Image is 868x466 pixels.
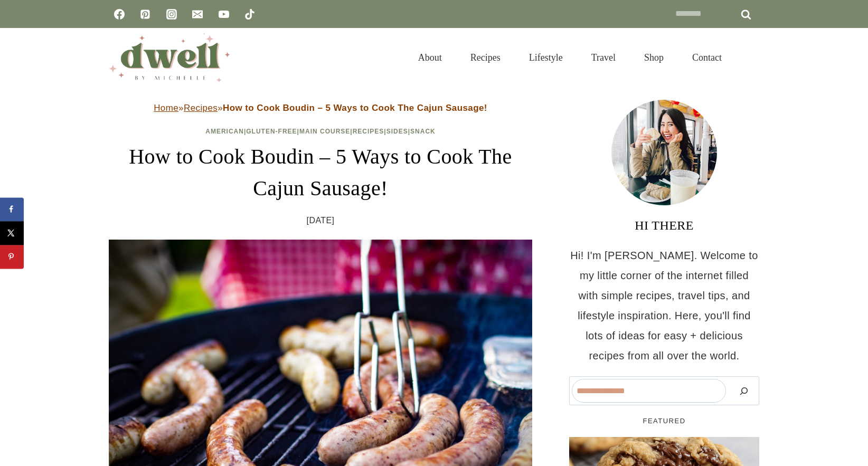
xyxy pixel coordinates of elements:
h5: FEATURED [569,416,759,426]
strong: How to Cook Boudin – 5 Ways to Cook The Cajun Sausage! [223,103,487,113]
a: Pinterest [135,4,156,25]
a: YouTube [213,4,234,25]
a: Lifestyle [515,39,577,76]
p: Hi! I'm [PERSON_NAME]. Welcome to my little corner of the internet filled with simple recipes, tr... [569,245,759,366]
a: Snack [410,128,436,135]
nav: Primary Navigation [404,39,736,76]
a: Recipes [353,128,384,135]
button: Search [731,379,757,403]
span: | | | | | [205,128,436,135]
h1: How to Cook Boudin – 5 Ways to Cook The Cajun Sausage! [109,141,532,204]
time: [DATE] [307,213,335,229]
a: Travel [577,39,630,76]
a: TikTok [239,4,260,25]
a: Sides [386,128,408,135]
a: Main Course [299,128,350,135]
span: » » [154,103,487,113]
a: Email [187,4,208,25]
img: DWELL by michelle [109,33,230,82]
a: Recipes [184,103,218,113]
a: Facebook [109,4,130,25]
a: Shop [630,39,678,76]
a: Home [154,103,178,113]
a: About [404,39,456,76]
a: Recipes [456,39,515,76]
h3: HI THERE [569,216,759,235]
button: View Search Form [741,49,759,66]
a: American [205,128,244,135]
a: Gluten-Free [246,128,297,135]
a: Contact [678,39,736,76]
a: Instagram [161,4,182,25]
